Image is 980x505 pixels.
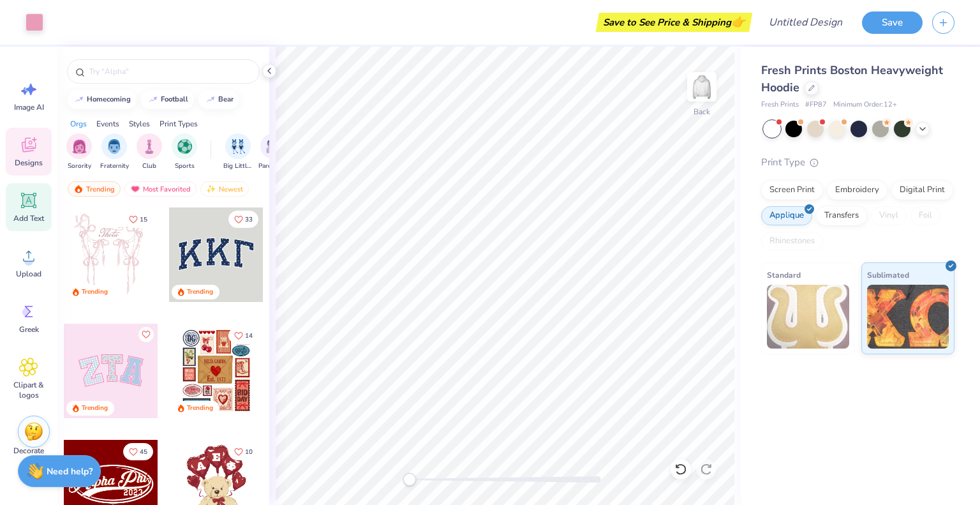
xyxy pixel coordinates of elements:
div: filter for Sorority [66,133,92,171]
div: football [161,96,188,103]
span: Sorority [68,162,91,171]
button: bear [198,90,239,109]
div: Digital Print [891,181,953,200]
img: Big Little Reveal Image [231,139,245,154]
div: Trending [187,403,213,413]
button: Save [862,11,923,34]
span: Standard [767,268,801,282]
div: Screen Print [761,181,823,200]
div: Trending [82,403,108,413]
span: 33 [245,216,253,223]
button: Like [123,211,153,228]
button: filter button [137,133,162,171]
div: Accessibility label [403,473,416,486]
div: Transfers [816,206,867,225]
img: trend_line.gif [148,96,158,103]
img: most_fav.gif [130,185,140,193]
div: Newest [200,181,249,197]
input: Try "Alpha" [88,65,251,78]
span: 14 [245,333,253,339]
div: Foil [910,206,940,225]
div: Print Type [761,155,954,170]
div: Most Favorited [124,181,197,197]
span: Sports [175,162,195,171]
span: Fresh Prints [761,100,799,110]
span: # FP87 [805,100,827,110]
span: Clipart & logos [8,380,50,400]
div: Print Types [160,118,198,130]
button: filter button [172,133,197,171]
div: Save to See Price & Shipping [599,13,749,32]
span: Fresh Prints Boston Heavyweight Hoodie [761,63,943,95]
span: Minimum Order: 12 + [833,100,897,110]
span: Fraternity [100,162,129,171]
img: Back [689,74,715,100]
span: 10 [245,449,253,455]
button: football [141,90,194,109]
span: Decorate [13,446,44,456]
input: Untitled Design [759,10,852,35]
div: Events [96,118,119,130]
img: Club Image [142,139,156,154]
div: Rhinestones [761,232,823,251]
img: trend_line.gif [205,96,216,103]
div: filter for Sports [172,133,197,171]
button: Like [138,327,154,342]
img: Sorority Image [72,139,87,154]
span: Sublimated [867,268,909,282]
div: Back [694,106,710,117]
strong: Need help? [47,465,93,478]
div: filter for Parent's Weekend [258,133,288,171]
button: Like [228,327,258,344]
span: Club [142,162,156,171]
img: Parent's Weekend Image [266,139,281,154]
button: Like [228,211,258,228]
span: Big Little Reveal [223,162,253,171]
div: Orgs [70,118,87,130]
span: Designs [15,158,43,168]
span: 👉 [731,14,745,29]
button: Like [123,443,153,460]
div: bear [218,96,234,103]
span: 15 [140,216,147,223]
div: filter for Big Little Reveal [223,133,253,171]
div: filter for Fraternity [100,133,129,171]
div: Embroidery [827,181,887,200]
img: Sublimated [867,285,949,349]
div: Trending [187,287,213,297]
button: Like [228,443,258,460]
span: Parent's Weekend [258,162,288,171]
button: filter button [66,133,92,171]
div: Trending [82,287,108,297]
img: trending.gif [73,185,84,193]
button: homecoming [67,90,137,109]
div: Styles [129,118,150,130]
img: trend_line.gif [74,96,84,103]
span: 45 [140,449,147,455]
div: Vinyl [871,206,907,225]
div: filter for Club [137,133,162,171]
img: Fraternity Image [107,139,121,154]
span: Upload [16,269,41,279]
button: filter button [223,133,253,171]
span: Add Text [13,213,44,223]
span: Greek [19,324,39,335]
div: Applique [761,206,812,225]
span: Image AI [14,102,44,112]
div: homecoming [87,96,131,103]
div: Trending [68,181,121,197]
img: newest.gif [206,185,216,193]
img: Standard [767,285,849,349]
button: filter button [258,133,288,171]
button: filter button [100,133,129,171]
img: Sports Image [177,139,192,154]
